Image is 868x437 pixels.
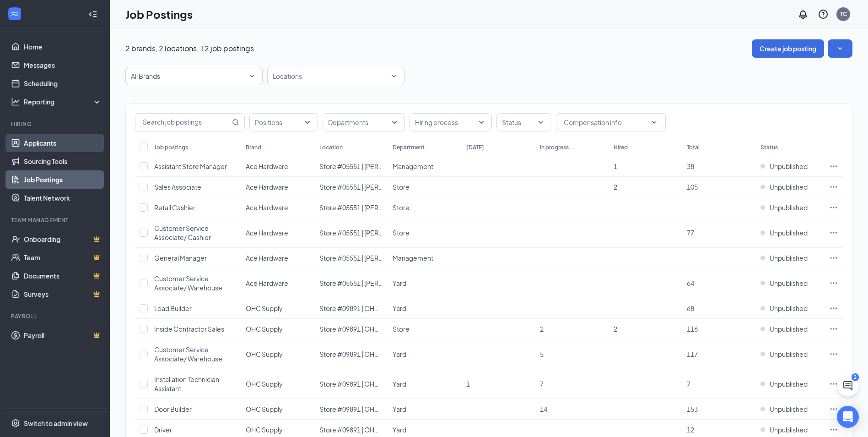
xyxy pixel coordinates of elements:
td: Ace Hardware [241,218,315,248]
span: 2 [614,325,617,333]
div: Switch to admin view [24,419,88,428]
a: Scheduling [24,74,102,93]
span: 7 [540,380,544,388]
td: Store #05551 | Guthrie’s Ace Hardware [315,218,388,248]
svg: Ellipses [829,203,838,212]
a: Sourcing Tools [24,152,102,170]
svg: Notifications [798,9,809,20]
a: Job Postings [24,170,102,189]
td: Ace Hardware [241,248,315,268]
td: Yard [388,399,462,420]
td: Yard [388,339,462,369]
span: 38 [687,162,694,170]
span: Door Builder [154,405,192,413]
td: OHC Supply [241,298,315,319]
td: Yard [388,369,462,399]
span: 5 [540,350,544,358]
span: Store #05551 | [PERSON_NAME] Ace Hardware [319,183,460,191]
span: 105 [687,183,698,191]
span: Store #05551 | [PERSON_NAME] Ace Hardware [319,229,460,237]
span: 2 [540,325,544,333]
span: General Manager [154,254,207,262]
svg: SmallChevronDown [836,44,845,53]
svg: ChatActive [842,380,853,391]
span: Yard [393,380,406,388]
td: Store #05551 | Guthrie’s Ace Hardware [315,177,388,197]
td: OHC Supply [241,339,315,369]
td: Management [388,248,462,268]
svg: Ellipses [829,228,838,237]
svg: Ellipses [829,425,838,434]
input: Compensation info [564,117,647,127]
svg: Ellipses [829,404,838,414]
span: Unpublished [770,324,808,333]
div: 2 [852,373,859,381]
span: Customer Service Associate/ Warehouse [154,345,222,363]
span: 2 [614,183,617,191]
svg: Ellipses [829,279,838,288]
span: Load Builder [154,304,192,312]
span: Yard [393,426,406,434]
span: Store #09891 | OHC Supply [319,426,401,434]
a: PayrollCrown [24,326,102,344]
span: Yard [393,350,406,358]
span: Store #09891 | OHC Supply [319,380,401,388]
span: Customer Service Associate/ Warehouse [154,274,222,292]
span: OHC Supply [246,325,283,333]
span: Assistant Store Manager [154,162,227,170]
span: Ace Hardware [246,279,288,287]
p: 2 brands, 2 locations, 12 job postings [125,44,254,54]
span: OHC Supply [246,405,283,413]
svg: Ellipses [829,162,838,171]
div: Team Management [11,216,100,224]
span: 1 [614,162,617,170]
div: Department [393,143,425,151]
span: Sales Associate [154,183,201,191]
span: Store #05551 | [PERSON_NAME] Ace Hardware [319,162,460,170]
td: Management [388,156,462,177]
svg: Ellipses [829,182,838,191]
span: 7 [687,380,690,388]
svg: Analysis [11,97,20,106]
td: Store #09891 | OHC Supply [315,369,388,399]
span: Ace Hardware [246,229,288,237]
span: Unpublished [770,350,808,359]
span: Store #09891 | OHC Supply [319,350,401,358]
svg: Ellipses [829,379,838,388]
svg: Collapse [88,10,97,19]
svg: ChevronDown [651,119,658,126]
span: Store [393,183,410,191]
span: OHC Supply [246,380,283,388]
td: OHC Supply [241,399,315,420]
a: DocumentsCrown [24,267,102,285]
span: Installation Technician Assistant [154,375,219,393]
span: Yard [393,405,406,413]
span: Driver [154,426,172,434]
span: Store #09891 | OHC Supply [319,304,401,312]
td: Store #09891 | OHC Supply [315,319,388,339]
span: Unpublished [770,404,808,414]
button: SmallChevronDown [828,39,852,58]
a: Home [24,38,102,56]
span: 14 [540,405,547,413]
span: Store [393,229,410,237]
span: OHC Supply [246,426,283,434]
span: OHC Supply [246,350,283,358]
svg: WorkstreamLogo [10,9,19,18]
span: Yard [393,279,406,287]
td: Store #05551 | Guthrie’s Ace Hardware [315,156,388,177]
th: Status [756,138,825,156]
td: Store [388,319,462,339]
span: Store #09891 | OHC Supply [319,405,401,413]
td: Store [388,197,462,218]
span: Unpublished [770,279,808,288]
td: Store #05551 | Guthrie’s Ace Hardware [315,268,388,298]
span: Customer Service Associate/ Cashier [154,224,211,241]
span: Unpublished [770,304,808,313]
td: Ace Hardware [241,197,315,218]
span: Ace Hardware [246,254,288,262]
a: Applicants [24,134,102,152]
div: TC [840,10,847,18]
span: 64 [687,279,694,287]
span: Unpublished [770,182,808,191]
